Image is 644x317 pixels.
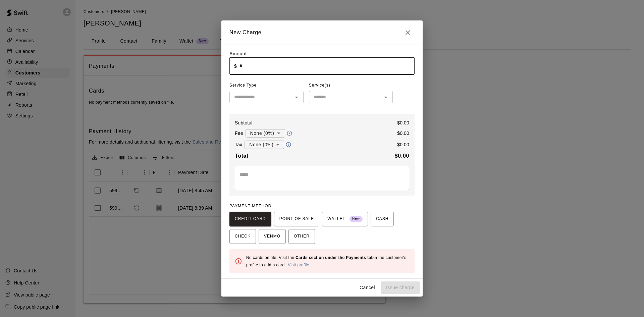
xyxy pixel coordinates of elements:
a: Visit profile [288,263,309,267]
button: Open [381,93,390,102]
span: New [350,214,363,223]
button: CREDIT CARD [229,212,271,226]
span: POINT OF SALE [279,214,314,224]
p: $ [234,63,237,69]
h2: New Charge [221,20,423,45]
div: None (0%) [246,127,285,140]
span: Service(s) [309,80,330,91]
span: CASH [376,214,388,224]
button: WALLET New [322,212,368,226]
span: WALLET [327,214,363,224]
span: OTHER [294,231,310,242]
button: CHECK [229,229,256,244]
button: Open [292,93,301,102]
b: Total [235,153,248,159]
b: Cards section under the Payments tab [296,255,374,260]
p: $ 0.00 [397,119,409,126]
p: $ 0.00 [397,141,409,148]
span: Service Type [229,80,304,91]
button: OTHER [288,229,315,244]
span: VENMO [264,231,280,242]
button: Cancel [357,281,378,294]
span: PAYMENT METHOD [229,204,271,208]
p: Subtotal [235,119,253,126]
button: POINT OF SALE [274,212,319,226]
span: No cards on file. Visit the in the customer's profile to add a card. [246,255,406,267]
span: CHECK [235,231,251,242]
b: $ 0.00 [395,153,409,159]
button: VENMO [259,229,286,244]
p: Tax [235,141,242,148]
p: $ 0.00 [397,130,409,137]
p: Fee [235,130,243,137]
div: None (0%) [245,139,284,151]
span: CREDIT CARD [235,214,266,224]
button: Close [401,26,415,39]
button: CASH [371,212,394,226]
label: Amount [229,51,247,56]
